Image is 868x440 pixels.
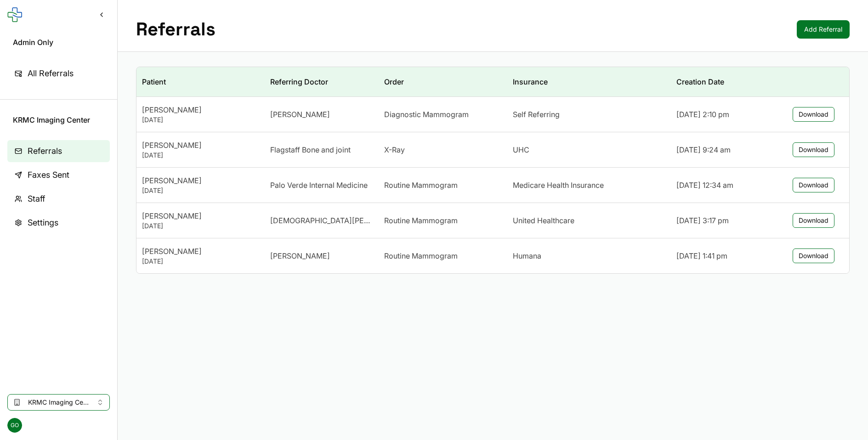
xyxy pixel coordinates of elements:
th: Creation Date [671,67,778,97]
a: Settings [7,212,110,234]
div: [DATE] [142,115,259,124]
div: [DATE] 12:34 am [676,180,772,191]
span: KRMC Imaging Center [28,398,89,407]
span: Referrals [28,145,62,158]
div: [DATE] [142,151,259,160]
button: Collapse sidebar [93,6,110,23]
th: Patient [136,67,265,97]
span: GO [7,418,22,433]
span: Humana [513,250,541,261]
a: Referrals [7,140,110,162]
span: Staff [28,192,45,205]
button: Download [793,248,834,263]
span: Diagnostic Mammogram [384,109,469,120]
span: Admin Only [13,37,104,48]
span: Routine Mammogram [384,180,458,191]
th: Order [379,67,507,97]
a: Staff [7,188,110,210]
button: Download [793,178,834,192]
div: [PERSON_NAME] [142,175,259,186]
div: [DATE] 1:41 pm [676,250,772,261]
span: Settings [28,216,58,229]
a: All Referrals [7,62,110,85]
div: [PERSON_NAME] [142,246,259,257]
div: [DATE] [142,257,259,266]
th: Referring Doctor [265,67,379,97]
span: Palo Verde Internal Medicine [270,180,368,191]
span: United Healthcare [513,215,574,226]
span: KRMC Imaging Center [13,114,104,125]
span: Medicare Health Insurance [513,180,604,191]
span: Self Referring [513,109,560,120]
span: Routine Mammogram [384,250,458,261]
h1: Referrals [136,18,216,40]
div: [DATE] 3:17 pm [676,215,772,226]
span: [DEMOGRAPHIC_DATA][PERSON_NAME] [270,215,373,226]
span: [PERSON_NAME] [270,250,330,261]
a: Faxes Sent [7,164,110,186]
span: Faxes Sent [28,169,69,181]
a: Add Referral [797,20,850,39]
div: [DATE] 9:24 am [676,144,772,155]
button: Select clinic [7,394,110,411]
div: [DATE] 2:10 pm [676,109,772,120]
div: [DATE] [142,221,259,231]
button: Download [793,107,834,122]
div: [PERSON_NAME] [142,104,259,115]
span: [PERSON_NAME] [270,109,330,120]
span: All Referrals [28,67,74,80]
span: Routine Mammogram [384,215,458,226]
span: X-Ray [384,144,405,155]
button: Download [793,142,834,157]
div: [DATE] [142,186,259,195]
button: Download [793,213,834,228]
div: [PERSON_NAME] [142,140,259,151]
div: [PERSON_NAME] [142,210,259,221]
th: Insurance [507,67,671,97]
span: Flagstaff Bone and joint [270,144,351,155]
span: UHC [513,144,529,155]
